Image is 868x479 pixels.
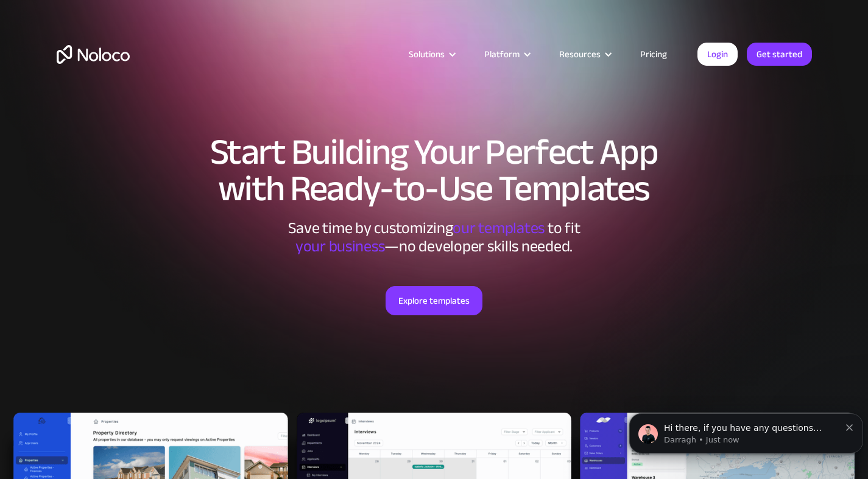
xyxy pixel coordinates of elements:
a: Login [697,43,738,66]
div: Solutions [409,46,445,62]
div: Save time by customizing to fit ‍ —no developer skills needed. [252,219,617,256]
div: Platform [469,46,544,62]
a: Pricing [625,46,682,62]
iframe: Intercom notifications message [624,388,868,473]
div: Solutions [393,46,469,62]
span: our templates [453,213,545,243]
div: Platform [484,46,520,62]
span: your business [295,231,385,261]
a: Explore templates [386,286,482,315]
div: Resources [544,46,625,62]
a: Get started [747,43,812,66]
a: home [57,45,130,64]
div: Resources [559,46,601,62]
h1: Start Building Your Perfect App with Ready-to-Use Templates [57,134,812,207]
